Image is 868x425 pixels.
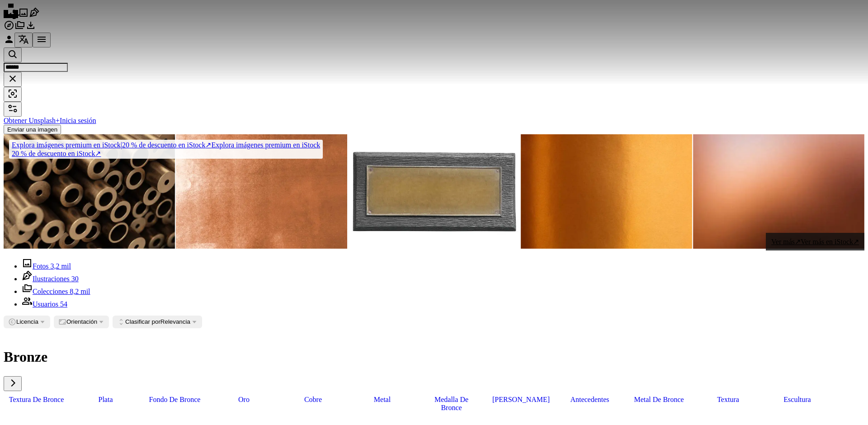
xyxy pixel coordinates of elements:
[771,238,801,246] span: Ver más ↗
[349,391,415,408] a: metal
[142,391,208,408] a: fondo de bronce
[557,391,623,408] a: antecedentes
[764,391,830,408] a: escultura
[280,391,346,408] a: cobre
[29,12,40,19] a: Ilustraciones
[626,391,692,408] a: metal de bronce
[18,12,29,19] a: Fotos
[125,318,160,325] span: Clasificar por
[70,288,90,295] span: 8,2 mil
[211,391,277,408] a: oro
[766,233,864,250] a: Ver más↗Ver más en iStock↗
[60,117,96,124] a: Inicia sesión
[60,300,67,308] span: 54
[51,262,71,270] span: 3,2 mil
[14,33,33,47] button: Idioma
[12,141,122,149] span: Explora imágenes premium en iStock |
[4,12,18,19] a: Inicio — Unsplash
[695,391,761,408] a: textura
[348,134,519,249] img: De bronce
[4,349,864,365] h1: Bronze
[113,316,202,328] button: Clasificar porRelevancia
[488,391,553,408] a: [PERSON_NAME]
[22,262,71,270] a: Fotos 3,2 mil
[22,300,67,308] a: Usuarios 54
[71,275,79,283] span: 30
[521,134,692,249] img: Superficie de oro
[54,316,109,328] button: Orientación
[14,24,25,32] a: Colecciones
[176,134,347,249] img: Copper gold background foil leaf metallic texture wrapping paper shiny orange for wallpaper decor...
[4,72,22,87] button: Borrar
[4,38,14,46] a: Iniciar sesión / Registrarse
[4,134,328,164] a: Explora imágenes premium en iStock|20 % de descuento en iStock↗Explora imágenes premium en iStock...
[4,24,14,32] a: Explorar
[4,47,864,102] form: Encuentra imágenes en todo el sitio
[4,125,61,134] button: Enviar una imagen
[125,318,190,325] span: Relevancia
[693,134,864,249] img: Textura granulada de lámina de cobre mate, degradado difuso, color bronce, borroso, fondo abstrac...
[801,238,859,246] span: Ver más en iStock ↗
[419,391,484,416] a: medalla de bronce
[33,33,51,47] button: Menú
[22,288,90,295] a: Colecciones 8,2 mil
[66,318,97,325] span: Orientación
[16,318,38,325] span: Licencia
[22,275,79,283] a: Ilustraciones 30
[73,391,138,408] a: plata
[4,376,22,391] button: desplazar lista a la derecha
[12,141,211,149] span: 20 % de descuento en iStock ↗
[4,87,22,102] button: Búsqueda visual
[4,102,22,117] button: Filtros
[4,117,60,124] a: Obtener Unsplash+
[4,391,69,408] a: textura de bronce
[4,316,50,328] button: Licencia
[4,47,22,62] button: Buscar en Unsplash
[25,24,36,32] a: Historial de descargas
[4,134,175,249] img: Montón de tubos de bronce o latón de metal brillante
